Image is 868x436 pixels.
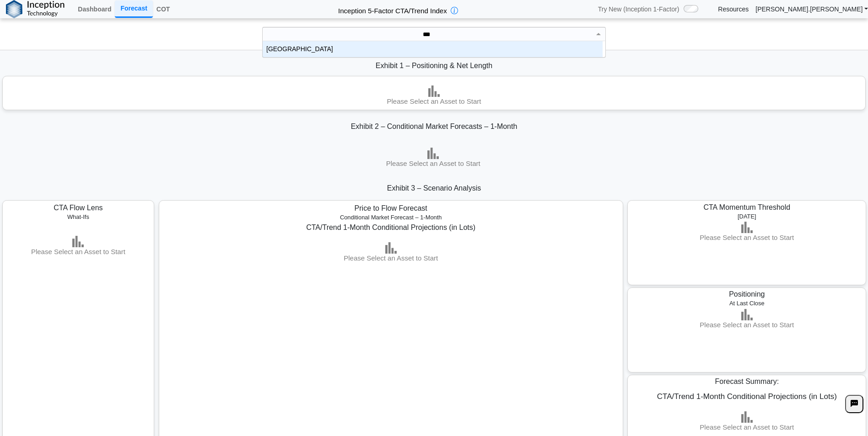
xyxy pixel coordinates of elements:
h3: Please Select an Asset to Start [11,247,145,256]
img: bar-chart.png [427,148,439,159]
h3: Please Select an Asset to Start [631,423,863,432]
h5: Conditional Market Forecast – 1-Month [166,214,616,221]
div: [GEOGRAPHIC_DATA] [263,41,603,57]
img: bar-chart.png [428,85,440,97]
span: Exhibit 1 – Positioning & Net Length [376,62,492,69]
h3: Please Select an Asset to Start [163,254,618,263]
img: bar-chart.png [741,222,753,233]
div: grid [263,41,603,57]
h3: Please Select an Asset to Start [289,159,577,168]
h5: What-Ifs [12,213,144,220]
h2: Inception 5-Factor CTA/Trend Index [334,3,451,16]
img: bar-chart.png [385,242,397,254]
h5: [DATE] [631,213,863,220]
span: Price to Flow Forecast [355,204,427,212]
a: Resources [718,5,749,13]
h3: Please Select an Asset to Start [3,97,865,106]
h3: Please Select an Asset to Start [689,233,805,242]
img: bar-chart.png [741,411,753,423]
a: COT [153,1,174,17]
img: bar-chart.png [72,236,84,247]
h3: Please Select an Asset to Start [630,320,863,330]
span: CTA/Trend 1-Month Conditional Projections (in Lots) [657,392,837,401]
span: Exhibit 3 – Scenario Analysis [387,184,481,192]
img: bar-chart.png [741,309,753,320]
span: Try New (Inception 1-Factor) [598,5,679,13]
span: CTA/Trend 1-Month Conditional Projections (in Lots) [306,223,475,231]
span: Exhibit 2 – Conditional Market Forecasts – 1-Month [351,122,518,130]
a: Forecast [115,0,152,17]
a: Dashboard [74,1,115,17]
a: [PERSON_NAME].[PERSON_NAME] [755,5,868,13]
span: CTA Momentum Threshold [703,203,790,211]
span: Forecast Summary: [715,378,779,385]
span: CTA Flow Lens [54,204,102,212]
